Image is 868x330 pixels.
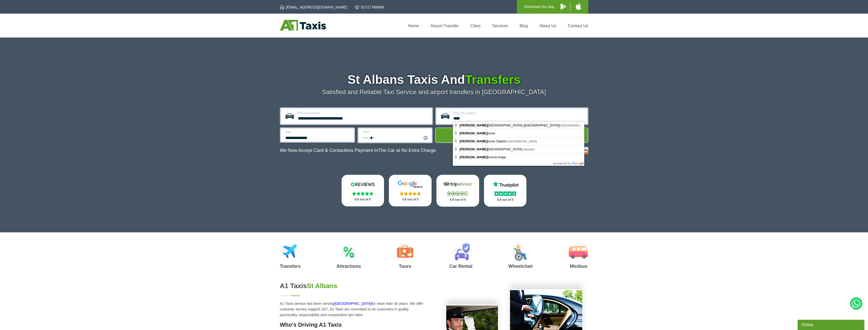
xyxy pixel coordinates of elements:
span: [PERSON_NAME] [460,147,488,151]
img: Airport Transfers [282,243,298,261]
span: [GEOGRAPHIC_DATA] [460,147,523,151]
img: Trustpilot [490,180,521,188]
a: [GEOGRAPHIC_DATA] [334,301,372,306]
span: [GEOGRAPHIC_DATA] ([GEOGRAPHIC_DATA]) [460,123,561,127]
a: Services [492,24,508,28]
img: Stars [447,191,468,196]
span: St Albans [307,282,337,290]
a: Tripadvisor Stars 4.8 out of 5 [436,175,479,207]
p: Download Our App [524,4,554,10]
span: [PERSON_NAME] [460,139,488,143]
label: Date [285,131,351,134]
button: Get Quote [435,127,588,143]
iframe: chat widget [798,319,865,330]
span: [GEOGRAPHIC_DATA] [561,124,591,127]
img: Reviews.io [347,180,378,188]
label: Drop-off Location [453,112,584,115]
img: Attractions [341,243,357,261]
h3: Transfers [280,264,301,269]
span: [PERSON_NAME] [460,123,488,127]
h3: Attractions [336,264,361,269]
img: Stars [400,191,421,196]
span: more [460,131,496,135]
img: A1 Taxis iPhone App [576,3,581,10]
a: Reviews.io Stars 4.8 out of 5 [342,175,384,206]
h3: Wheelchair [508,264,533,269]
a: [EMAIL_ADDRESS][DOMAIN_NAME] [280,5,347,10]
img: Google [395,180,426,188]
img: A1 Taxis St Albans LTD [280,20,326,31]
a: Google Stars 4.8 out of 5 [389,175,432,206]
span: [PERSON_NAME] [460,131,488,135]
a: Cities [470,24,481,28]
img: Car Rental [452,243,470,261]
h3: Tours [397,264,413,269]
h1: St Albans Taxis And [280,74,588,86]
span: more Station [460,139,507,143]
a: Home [408,24,419,28]
span: [PERSON_NAME] [460,155,488,159]
label: Pick-up Location [297,112,429,115]
img: Wheelchair [513,243,529,261]
a: Contact Us [568,24,588,28]
h3: Minibus [569,264,588,269]
img: Stars [352,191,373,196]
p: We Now Accept Card & Contactless Payment In [280,148,437,153]
h2: A1 Taxis [280,282,428,290]
p: 4.8 out of 5 [395,196,426,203]
a: About Us [540,24,556,28]
h3: Who's Driving A1 Taxis [280,322,428,328]
a: Airport Transfer [431,24,459,28]
a: Blog [519,24,528,28]
a: 01727 866666 [355,5,384,10]
p: A1 Taxis service has been serving for more than 30 years. We offer customer service support 24/7,... [280,301,428,318]
p: 4.8 out of 5 [347,196,379,203]
span: ford-le-Hope [460,155,507,159]
span: [GEOGRAPHIC_DATA] [507,140,537,143]
h3: Car Rental [449,264,472,269]
p: 4.8 out of 5 [490,197,521,203]
p: Satisfied and Reliable Taxi Service and airport transfers in [GEOGRAPHIC_DATA] [280,88,588,96]
img: Minibus [569,243,588,261]
label: Time [362,131,428,134]
img: Stars [495,191,516,196]
img: Tours [397,243,413,261]
a: Trustpilot Stars 4.8 out of 5 [484,175,527,207]
span: Transfers [465,73,520,86]
img: A1 Taxis Android App [561,3,566,10]
img: Tripadvisor [442,180,473,188]
p: 4.8 out of 5 [442,197,473,203]
span: Stansted [523,148,534,151]
span: The Car at No Extra Charge. [378,148,437,153]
